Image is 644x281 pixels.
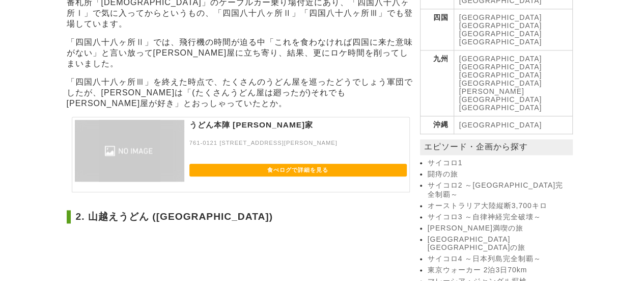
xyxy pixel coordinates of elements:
[428,170,570,179] a: 闘痔の旅
[428,159,570,168] a: サイコロ1
[459,121,542,129] a: [GEOGRAPHIC_DATA]
[459,79,542,87] a: [GEOGRAPHIC_DATA]
[189,120,407,140] p: うどん本陣 [PERSON_NAME]家
[420,116,454,134] th: 沖縄
[428,224,570,233] a: [PERSON_NAME]満喫の旅
[420,9,454,50] th: 四国
[67,37,415,69] p: 「四国八十八ヶ所Ⅱ」では、飛行機の時間が迫る中「これを食わなければ四国に来た意味がない」と言い放って[PERSON_NAME]屋に立ち寄り、結果、更にロケ時間を削ってしまいました。
[420,50,454,116] th: 九州
[189,164,407,176] a: 食べログで詳細を見る
[189,140,407,156] p: 761-0121 [STREET_ADDRESS][PERSON_NAME]
[428,213,570,222] a: サイコロ3 ～自律神経完全破壊～
[459,30,542,38] a: [GEOGRAPHIC_DATA]
[75,120,184,182] img: うどん本陣 山田家
[428,254,570,264] a: サイコロ4 ～日本列島完全制覇～
[459,38,542,46] a: [GEOGRAPHIC_DATA]
[459,87,542,104] a: [PERSON_NAME][GEOGRAPHIC_DATA]
[459,55,542,63] a: [GEOGRAPHIC_DATA]
[459,71,542,79] a: [GEOGRAPHIC_DATA]
[428,181,570,199] a: サイコロ2 ～[GEOGRAPHIC_DATA]完全制覇～
[428,235,570,252] a: [GEOGRAPHIC_DATA][GEOGRAPHIC_DATA]の旅
[459,13,542,21] a: [GEOGRAPHIC_DATA]
[420,139,573,155] p: エピソード・企画から探す
[67,210,415,223] h2: 2. 山越えうどん ([GEOGRAPHIC_DATA])
[67,77,415,109] p: 「四国八十八ヶ所Ⅲ」を終えた時点で、たくさんのうどん屋を巡ったどうでしょう軍団でしたが、[PERSON_NAME]は「(たくさんうどん屋は廻ったが)それでも[PERSON_NAME]屋が好き」と...
[428,266,570,275] a: 東京ウォーカー 2泊3日70km
[428,201,570,211] a: オーストラリア大陸縦断3,700キロ
[459,21,542,30] a: [GEOGRAPHIC_DATA]
[459,63,542,71] a: [GEOGRAPHIC_DATA]
[459,104,542,112] a: [GEOGRAPHIC_DATA]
